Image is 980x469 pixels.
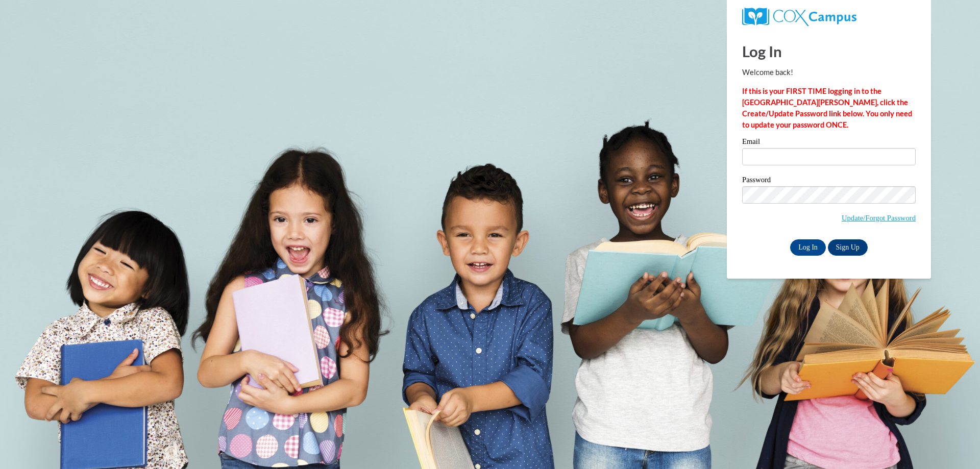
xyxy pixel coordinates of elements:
[742,8,856,26] img: COX Campus
[742,41,916,62] h1: Log In
[742,67,916,78] p: Welcome back!
[742,87,912,129] strong: If this is your FIRST TIME logging in to the [GEOGRAPHIC_DATA][PERSON_NAME], click the Create/Upd...
[742,8,916,26] a: COX Campus
[828,239,868,256] a: Sign Up
[742,176,916,186] label: Password
[742,138,916,148] label: Email
[790,239,826,256] input: Log In
[842,214,916,222] a: Update/Forgot Password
